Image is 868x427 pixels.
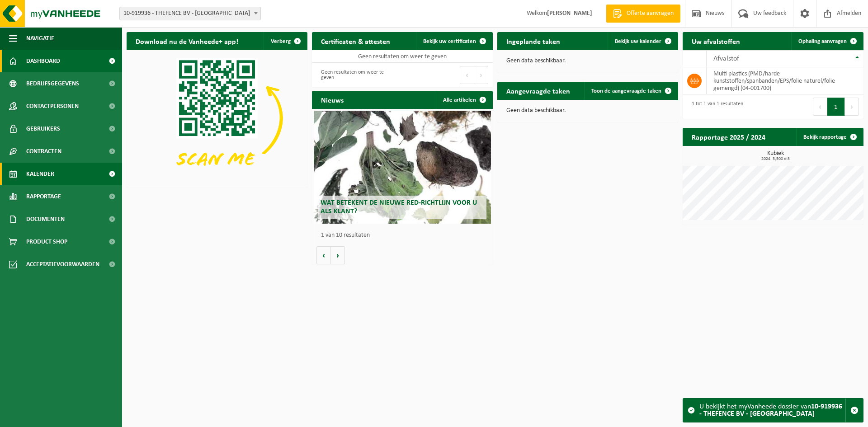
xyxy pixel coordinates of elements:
[127,50,307,186] img: Download de VHEPlus App
[506,58,669,64] p: Geen data beschikbaar.
[26,95,79,117] span: Contactpersonen
[683,128,774,145] h2: Rapportage 2025 / 2024
[119,7,261,20] span: 10-919936 - THEFENCE BV - GERAARDSBERGEN
[687,150,863,161] h3: Kubiek
[506,108,669,114] p: Geen data beschikbaar.
[497,82,579,99] h2: Aangevraagde taken
[271,38,291,44] span: Verberg
[699,403,842,418] strong: 10-919936 - THEFENCE BV - [GEOGRAPHIC_DATA]
[321,199,477,215] span: Wat betekent de nieuwe RED-richtlijn voor u als klant?
[591,88,661,94] span: Toon de aangevraagde taken
[608,32,677,50] a: Bekijk uw kalender
[460,66,474,84] button: Previous
[26,72,79,95] span: Bedrijfsgegevens
[827,98,845,116] button: 1
[699,399,845,422] div: U bekijkt het myVanheede dossier van
[606,5,680,23] a: Offerte aanvragen
[813,98,827,116] button: Previous
[624,9,676,18] span: Offerte aanvragen
[312,50,493,63] td: Geen resultaten om weer te geven
[683,32,749,50] h2: Uw afvalstoffen
[316,65,398,85] div: Geen resultaten om weer te geven
[687,97,743,117] div: 1 tot 1 van 1 resultaten
[845,98,859,116] button: Next
[796,128,863,146] a: Bekijk rapportage
[331,246,345,264] button: Volgende
[26,163,54,185] span: Kalender
[26,253,99,276] span: Acceptatievoorwaarden
[791,32,863,50] a: Ophaling aanvragen
[423,38,476,44] span: Bekijk uw certificaten
[264,32,307,50] button: Verberg
[312,91,353,108] h2: Nieuws
[316,246,331,264] button: Vorige
[798,38,847,44] span: Ophaling aanvragen
[26,140,61,163] span: Contracten
[312,32,399,50] h2: Certificaten & attesten
[707,67,863,94] td: multi plastics (PMD/harde kunststoffen/spanbanden/EPS/folie naturel/folie gemengd) (04-001700)
[26,185,61,208] span: Rapportage
[474,66,488,84] button: Next
[687,157,863,161] span: 2024: 3,500 m3
[497,32,569,50] h2: Ingeplande taken
[26,208,65,230] span: Documenten
[26,27,54,50] span: Navigatie
[26,50,60,72] span: Dashboard
[26,117,60,140] span: Gebruikers
[321,232,488,239] p: 1 van 10 resultaten
[436,91,492,109] a: Alle artikelen
[26,230,67,253] span: Product Shop
[120,7,260,20] span: 10-919936 - THEFENCE BV - GERAARDSBERGEN
[713,55,739,62] span: Afvalstof
[314,111,491,224] a: Wat betekent de nieuwe RED-richtlijn voor u als klant?
[416,32,492,50] a: Bekijk uw certificaten
[127,32,247,50] h2: Download nu de Vanheede+ app!
[615,38,661,44] span: Bekijk uw kalender
[547,10,592,17] strong: [PERSON_NAME]
[584,82,677,100] a: Toon de aangevraagde taken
